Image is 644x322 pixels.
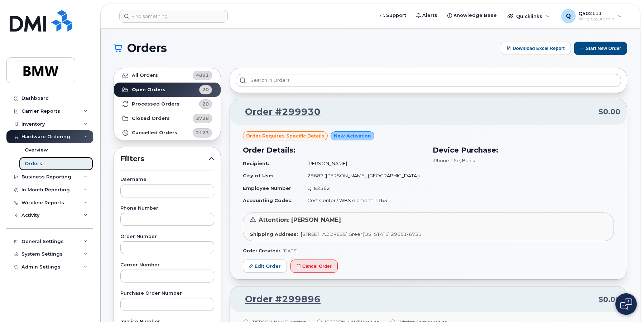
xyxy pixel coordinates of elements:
span: 20 [202,86,209,93]
h3: Order Details: [243,145,424,155]
span: [STREET_ADDRESS] Greer [US_STATE] 29651-6731 [301,231,422,237]
label: Order Number [120,234,214,239]
span: Orders [127,43,167,53]
span: 2123 [196,129,209,136]
h3: Device Purchase: [433,145,614,155]
a: All Orders4891 [114,68,221,83]
a: Order #299896 [236,293,321,306]
button: Start New Order [574,42,627,55]
a: Edit Order [243,260,287,273]
strong: Accounting Codes: [243,197,293,203]
a: Open Orders20 [114,83,221,97]
strong: Closed Orders [132,116,170,121]
a: Closed Orders2728 [114,111,221,126]
label: Phone Number [120,206,214,211]
span: $0.00 [599,294,620,305]
span: Filters [120,154,208,164]
label: Username [120,177,214,182]
a: Cancelled Orders2123 [114,126,221,140]
strong: Open Orders [132,87,165,93]
button: Cancel Order [290,260,338,273]
input: Search in orders [236,74,621,87]
span: Order requires Specific details [246,132,325,139]
td: QTE2362 [301,182,424,195]
label: Purchase Order Number [120,291,214,296]
td: Cost Center / WBS element: 1163 [301,194,424,207]
strong: Employee Number [243,185,291,191]
strong: Recipient: [243,160,269,166]
label: Carrier Number [120,263,214,267]
strong: Shipping Address: [250,231,298,237]
strong: All Orders [132,73,158,78]
a: Order #299930 [236,106,321,118]
span: , Black [460,158,475,163]
span: Attention: [PERSON_NAME] [259,216,341,223]
strong: City of Use: [243,173,273,178]
a: Processed Orders20 [114,97,221,111]
button: Download Excel Report [501,42,571,55]
span: 20 [202,101,209,107]
img: Open chat [620,298,632,310]
span: 2728 [196,115,209,122]
td: 29687 ([PERSON_NAME], [GEOGRAPHIC_DATA]) [301,169,424,182]
span: iPhone 16e [433,158,460,163]
span: New Activation [334,132,371,139]
span: $0.00 [599,107,620,117]
td: [PERSON_NAME] [301,157,424,170]
strong: Order Created: [243,248,280,253]
span: 4891 [196,72,209,79]
span: [DATE] [283,248,298,253]
strong: Processed Orders [132,101,179,107]
strong: Cancelled Orders [132,130,177,136]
